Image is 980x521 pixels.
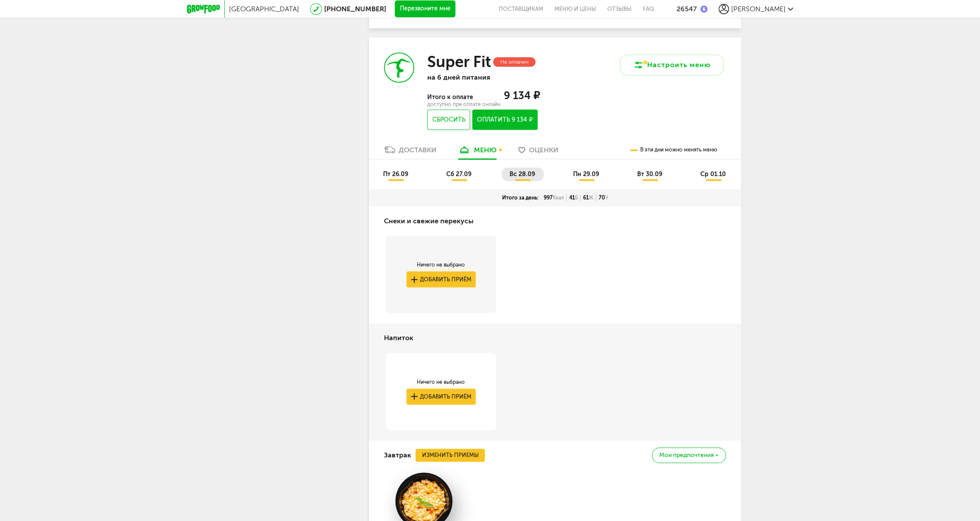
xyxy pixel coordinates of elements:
[406,389,476,405] button: Добавить приём
[380,145,441,159] a: Доставки
[529,146,558,154] span: Оценки
[416,449,485,462] button: Изменить приемы
[427,93,474,101] span: Итого к оплате
[399,146,436,154] div: Доставки
[605,195,608,201] span: У
[541,194,567,201] div: 997
[573,170,599,178] span: пн 29.09
[620,55,724,75] button: Настроить меню
[474,146,496,154] div: меню
[427,102,540,106] div: доступно при оплате онлайн
[454,145,501,159] a: меню
[472,109,538,130] button: Оплатить 9 134 ₽
[677,5,697,13] div: 26547
[596,194,611,201] div: 70
[514,145,563,159] a: Оценки
[700,6,707,13] img: bonus_b.cdccf46.png
[406,379,476,386] div: Ничего не выбрано
[384,447,411,463] h4: Завтрак
[427,73,540,81] p: на 6 дней питания
[509,170,535,178] span: вс 28.09
[427,109,470,130] button: Сбросить
[427,52,491,71] h3: Super Fit
[637,170,662,178] span: вт 30.09
[406,271,476,287] button: Добавить приём
[553,195,564,201] span: Ккал
[567,194,580,201] div: 41
[589,195,593,201] span: Ж
[446,170,471,178] span: сб 27.09
[630,141,717,159] div: В эти дни можно менять меню
[384,213,474,229] h4: Снеки и свежие перекусы
[504,89,540,102] span: 9 134 ₽
[731,5,786,13] span: [PERSON_NAME]
[384,330,413,346] h4: Напиток
[406,261,476,268] div: Ничего не выбрано
[324,5,386,13] a: [PHONE_NUMBER]
[659,452,714,458] span: Мои предпочтения
[575,195,578,201] span: Б
[493,57,536,67] div: Не оплачен
[500,194,541,201] div: Итого за день:
[383,170,408,178] span: пт 26.09
[700,170,726,178] span: ср 01.10
[580,194,596,201] div: 61
[229,5,299,13] span: [GEOGRAPHIC_DATA]
[395,0,455,18] button: Перезвоните мне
